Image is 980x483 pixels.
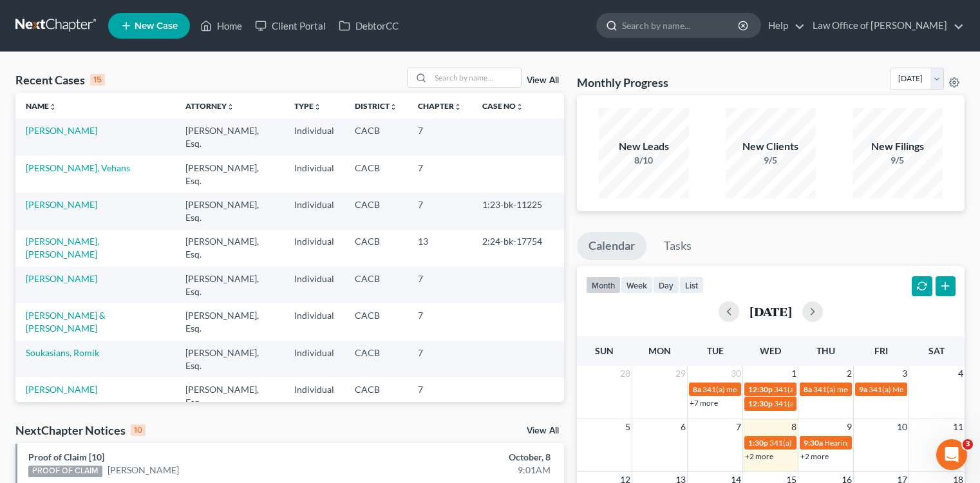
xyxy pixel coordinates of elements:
span: 8a [804,384,812,394]
td: Individual [284,303,344,340]
td: CACB [344,156,408,193]
a: DebtorCC [332,14,405,37]
div: New Clients [726,139,816,154]
a: Calendar [577,232,646,260]
td: Individual [284,118,344,155]
span: 341(a) meeting for [813,384,876,394]
td: [PERSON_NAME], Esq. [175,156,284,193]
button: list [679,276,704,294]
a: Districtunfold_more [355,101,397,111]
span: 9a [859,384,867,394]
span: 9 [845,419,853,435]
a: Chapterunfold_more [418,101,462,111]
a: [PERSON_NAME] [26,125,97,136]
a: Tasks [652,232,703,260]
i: unfold_more [227,103,234,111]
div: New Leads [599,139,689,154]
a: [PERSON_NAME] [108,464,179,477]
a: Soukasians, Romik [26,347,99,358]
span: 29 [674,366,687,381]
span: 341(a) Meeting for [PERSON_NAME] [774,384,899,394]
h3: Monthly Progress [577,75,668,90]
span: 12:30p [748,399,773,408]
span: 9:30a [804,438,823,448]
span: 2 [845,366,853,381]
td: CACB [344,193,408,229]
span: 6 [679,419,687,435]
td: Individual [284,230,344,267]
span: 10 [896,419,909,435]
span: New Case [135,21,178,31]
a: [PERSON_NAME] [26,199,97,210]
a: [PERSON_NAME] [26,273,97,284]
span: Sun [595,345,614,356]
div: 8/10 [599,154,689,167]
div: 9/5 [853,154,943,167]
td: Individual [284,341,344,377]
span: 12:30p [748,384,773,394]
td: [PERSON_NAME], Esq. [175,377,284,414]
a: View All [527,76,559,85]
td: 13 [408,230,472,267]
i: unfold_more [390,103,397,111]
div: NextChapter Notices [15,422,146,438]
td: 7 [408,303,472,340]
td: [PERSON_NAME], Esq. [175,267,284,303]
button: month [586,276,621,294]
td: CACB [344,303,408,340]
a: Case Nounfold_more [482,101,523,111]
span: 7 [735,419,742,435]
a: Nameunfold_more [26,101,57,111]
a: Attorneyunfold_more [185,101,234,111]
td: 7 [408,156,472,193]
span: Sat [928,345,945,356]
td: Individual [284,193,344,229]
span: 8 [790,419,798,435]
i: unfold_more [454,103,462,111]
td: [PERSON_NAME], Esq. [175,341,284,377]
span: Fri [874,345,888,356]
td: CACB [344,267,408,303]
a: [PERSON_NAME] [26,384,97,395]
span: 4 [957,366,965,381]
td: 7 [408,377,472,414]
button: week [621,276,653,294]
i: unfold_more [516,103,523,111]
td: [PERSON_NAME], Esq. [175,118,284,155]
td: CACB [344,377,408,414]
span: Mon [648,345,671,356]
td: Individual [284,156,344,193]
a: Help [762,14,805,37]
div: 15 [90,74,105,86]
td: CACB [344,118,408,155]
span: Tue [707,345,724,356]
td: Individual [284,377,344,414]
a: Client Portal [249,14,332,37]
span: 5 [624,419,632,435]
a: Home [194,14,249,37]
span: 3 [901,366,909,381]
input: Search by name... [431,68,521,87]
span: 3 [963,439,973,450]
td: [PERSON_NAME], Esq. [175,303,284,340]
a: Law Office of [PERSON_NAME] [806,14,964,37]
a: [PERSON_NAME], [PERSON_NAME] [26,236,99,260]
div: October, 8 [385,451,551,464]
a: View All [527,426,559,435]
span: 341(a) Meeting for [PERSON_NAME] [774,399,899,408]
div: 9:01AM [385,464,551,477]
td: CACB [344,341,408,377]
input: Search by name... [622,14,740,37]
span: 11 [952,419,965,435]
span: Hearing for [PERSON_NAME] [824,438,925,448]
td: [PERSON_NAME], Esq. [175,230,284,267]
div: 9/5 [726,154,816,167]
i: unfold_more [314,103,321,111]
span: 341(a) meeting for [PERSON_NAME] [769,438,894,448]
div: New Filings [853,139,943,154]
div: PROOF OF CLAIM [28,466,102,477]
td: 7 [408,267,472,303]
a: Proof of Claim [10] [28,451,104,462]
td: CACB [344,230,408,267]
span: 1:30p [748,438,768,448]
